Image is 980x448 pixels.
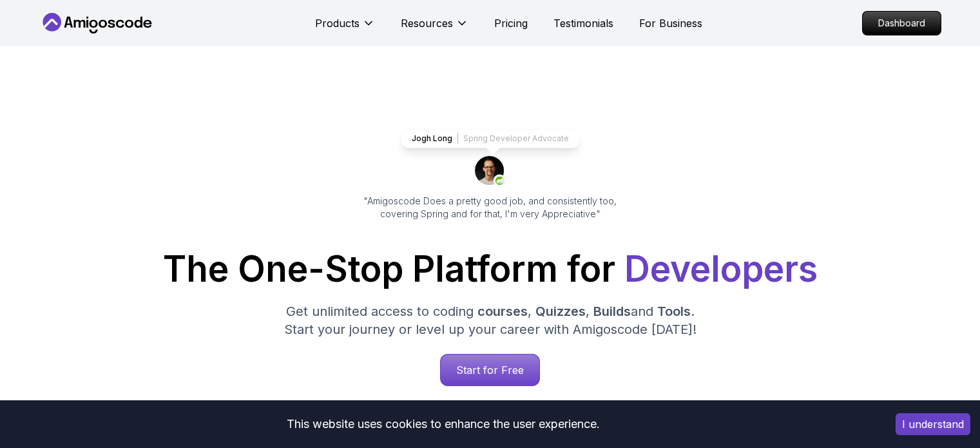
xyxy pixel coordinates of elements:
a: Start for Free [440,354,540,386]
span: Builds [593,304,631,319]
p: Start for Free [441,355,539,385]
a: Dashboard [862,11,941,35]
p: Products [315,15,360,31]
p: Resources [401,15,453,31]
p: "Amigoscode Does a pretty good job, and consistently too, covering Spring and for that, I'm very ... [346,195,635,220]
h1: The One-Stop Platform for [50,251,931,287]
div: This website uses cookies to enhance the user experience. [10,410,876,438]
p: Dashboard [863,12,941,35]
span: courses [477,304,528,319]
a: For Business [639,15,702,31]
img: josh long [475,156,506,187]
p: Spring Developer Advocate [463,133,569,144]
button: Accept cookies [896,413,970,435]
a: Testimonials [553,15,613,31]
span: Tools [657,304,691,319]
button: Resources [401,15,468,41]
span: Quizzes [535,304,586,319]
p: Jogh Long [412,133,452,144]
p: Get unlimited access to coding , , and . Start your journey or level up your career with Amigosco... [274,302,707,338]
a: Pricing [494,15,528,31]
span: Developers [624,248,818,290]
button: Products [315,15,375,41]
